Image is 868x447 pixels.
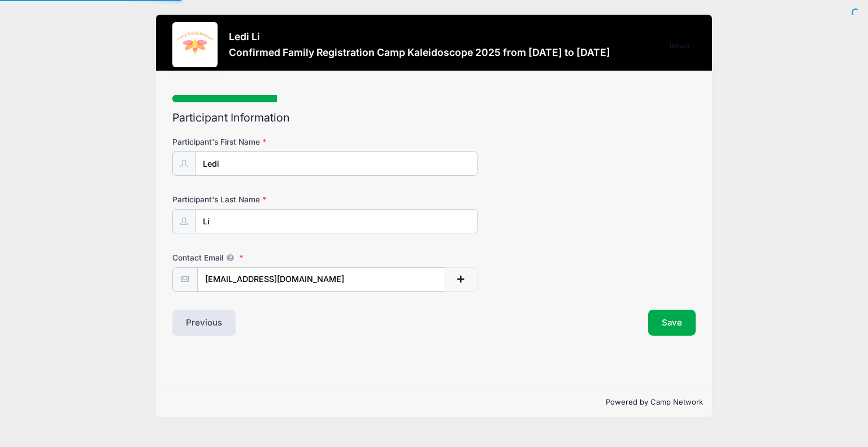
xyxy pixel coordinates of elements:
[223,253,237,262] span: We will send confirmations, payment reminders, and custom email messages to each address listed. ...
[195,151,478,176] input: Participant's First Name
[172,136,346,147] label: Participant's First Name
[197,267,446,292] input: email@email.com
[172,111,696,124] h2: Participant Information
[229,31,610,42] h3: Ledi Li
[664,40,696,53] a: Return
[648,310,696,336] button: Save
[172,252,346,263] label: Contact Email
[195,209,478,233] input: Participant's Last Name
[172,194,346,205] label: Participant's Last Name
[229,46,610,58] h3: Confirmed Family Registration Camp Kaleidoscope 2025 from [DATE] to [DATE]
[165,397,703,408] p: Powered by Camp Network
[172,310,236,336] button: Previous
